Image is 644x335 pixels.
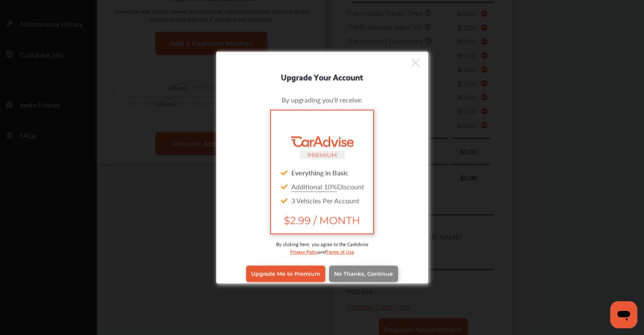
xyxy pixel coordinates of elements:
[291,181,337,191] u: Additional 10%
[329,266,398,282] a: No Thanks, Continue
[326,247,354,255] a: Terms of Use
[307,151,337,158] small: PREMIUM
[278,193,366,207] div: 3 Vehicles Per Account
[229,94,415,104] div: By upgrading you'll receive:
[610,301,637,328] iframe: Button to launch messaging window
[334,271,393,277] span: No Thanks, Continue
[251,271,320,277] span: Upgrade Me to Premium
[291,181,364,191] span: Discount
[291,167,348,177] strong: Everything in Basic
[278,214,366,226] span: $2.99 / MONTH
[290,247,318,255] a: Privacy Policy
[246,266,325,282] a: Upgrade Me to Premium
[229,240,415,263] div: By clicking here, you agree to the CarAdvise and
[216,69,428,83] div: Upgrade Your Account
